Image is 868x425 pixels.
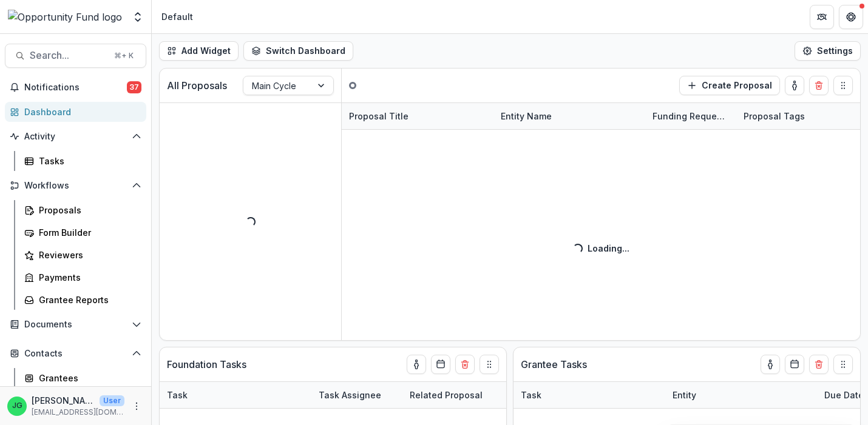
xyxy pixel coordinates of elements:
span: Documents [24,320,127,330]
nav: breadcrumb [157,8,198,25]
div: Tasks [39,155,137,167]
div: Proposals [39,204,137,216]
a: Grantees [19,368,146,388]
a: Reviewers [19,245,146,265]
p: [PERSON_NAME] [32,394,95,407]
a: Payments [19,267,146,287]
button: Calendar [785,355,804,374]
button: Add Widget [159,41,239,61]
div: Default [161,10,193,23]
button: More [129,399,144,413]
div: Jake Goodman [12,402,22,410]
span: 37 [127,81,141,93]
button: Delete card [809,76,829,95]
img: Opportunity Fund logo [8,10,122,24]
a: Form Builder [19,223,146,243]
div: Reviewers [39,249,137,261]
div: ⌘ + K [112,49,136,62]
button: Open Workflows [5,176,146,195]
button: Switch Dashboard [243,41,353,61]
button: Notifications37 [5,78,146,97]
div: Payments [39,271,137,284]
button: Partners [810,5,834,29]
button: Get Help [839,5,863,29]
button: Drag [480,355,499,374]
button: Calendar [431,355,450,374]
div: Grantee Reports [39,293,137,306]
p: User [100,395,124,406]
p: [EMAIL_ADDRESS][DOMAIN_NAME] [32,407,124,418]
span: Workflows [24,181,127,191]
button: Create Proposal [679,76,780,95]
button: Drag [833,355,853,374]
div: Dashboard [24,105,137,118]
p: Grantee Tasks [521,357,587,372]
button: Delete card [809,355,829,374]
span: Contacts [24,349,127,359]
button: toggle-assigned-to-me [785,76,804,95]
button: Open Contacts [5,344,146,363]
button: Search... [5,44,146,68]
div: Grantees [39,372,137,384]
span: Notifications [24,82,127,93]
button: toggle-assigned-to-me [407,355,426,374]
p: All Proposals [167,78,227,93]
a: Grantee Reports [19,290,146,310]
button: Delete card [455,355,475,374]
div: Form Builder [39,226,137,239]
button: Open entity switcher [129,5,146,29]
a: Tasks [19,151,146,171]
a: Proposals [19,200,146,220]
button: Drag [833,76,853,95]
button: Open Documents [5,315,146,334]
button: toggle-assigned-to-me [761,355,780,374]
button: Open Activity [5,127,146,146]
p: Foundation Tasks [167,357,246,372]
button: Settings [795,41,861,61]
span: Activity [24,132,127,142]
span: Search... [30,50,107,61]
a: Dashboard [5,102,146,122]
